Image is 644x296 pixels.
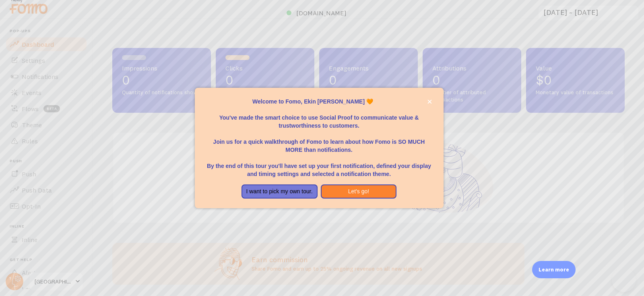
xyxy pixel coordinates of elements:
[425,97,434,106] button: close,
[195,88,444,209] div: Welcome to Fomo, Ekin Mork 🧡You&amp;#39;ve made the smart choice to use Social Proof to communica...
[539,266,569,273] p: Learn more
[204,154,434,178] p: By the end of this tour you'll have set up your first notification, defined your display and timi...
[204,130,434,154] p: Join us for a quick walkthrough of Fomo to learn about how Fomo is SO MUCH MORE than notifications.
[532,261,576,278] div: Learn more
[204,106,434,130] p: You've made the smart choice to use Social Proof to communicate value & trustworthiness to custom...
[204,97,434,106] p: Welcome to Fomo, Ekin [PERSON_NAME] 🧡
[321,184,397,199] button: Let's go!
[242,184,318,199] button: I want to pick my own tour.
